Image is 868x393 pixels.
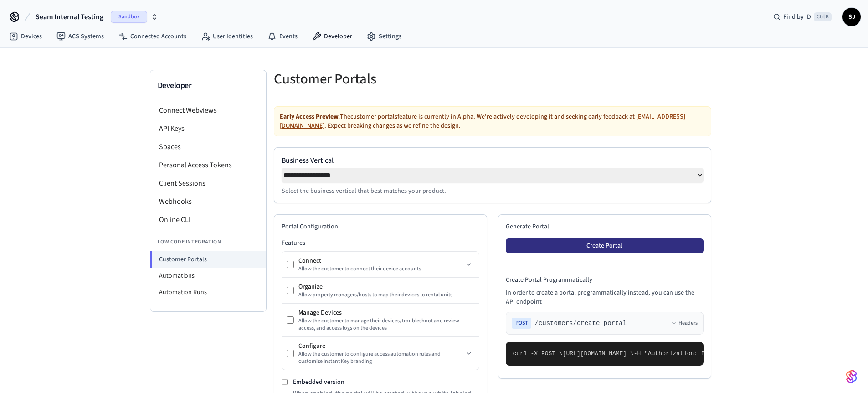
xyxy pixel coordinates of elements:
[150,251,266,268] li: Customer Portals
[513,350,563,357] span: curl -X POST \
[2,28,49,45] a: Devices
[260,28,305,45] a: Events
[535,319,627,328] span: /customers/create_portal
[843,9,860,25] span: SJ
[282,155,704,166] label: Business Vertical
[298,317,474,332] div: Allow the customer to manage their devices, troubleshoot and review access, and access logs on th...
[150,211,266,229] li: Online CLI
[150,156,266,174] li: Personal Access Tokens
[280,112,340,121] strong: Early Access Preview.
[282,222,479,231] h2: Portal Configuration
[766,9,839,25] div: Find by IDCtrl K
[298,351,463,365] div: Allow the customer to configure access automation rules and customize Instant Key branding
[282,238,479,248] h3: Features
[506,222,704,231] h2: Generate Portal
[298,308,474,317] div: Manage Devices
[846,369,857,384] img: SeamLogoGradient.69752ec5.svg
[111,28,194,45] a: Connected Accounts
[49,28,111,45] a: ACS Systems
[783,12,811,21] span: Find by ID
[506,288,704,306] p: In order to create a portal programmatically instead, you can use the API endpoint
[150,119,266,138] li: API Keys
[293,377,344,387] label: Embedded version
[634,350,804,357] span: -H "Authorization: Bearer seam_api_key_123456" \
[280,112,685,130] a: [EMAIL_ADDRESS][DOMAIN_NAME]
[111,11,147,23] span: Sandbox
[150,174,266,192] li: Client Sessions
[298,265,463,273] div: Allow the customer to connect their device accounts
[150,192,266,211] li: Webhooks
[298,256,463,265] div: Connect
[842,8,861,26] button: SJ
[671,320,698,327] button: Headers
[274,106,711,136] div: The customer portals feature is currently in Alpha. We're actively developing it and seeking earl...
[298,341,463,351] div: Configure
[150,101,266,119] li: Connect Webviews
[194,28,260,45] a: User Identities
[298,291,474,299] div: Allow property managers/hosts to map their devices to rental units
[512,318,531,329] span: POST
[150,233,266,251] li: Low Code Integration
[150,268,266,284] li: Automations
[274,70,487,88] h5: Customer Portals
[36,11,103,22] span: Seam Internal Testing
[158,79,259,92] h3: Developer
[150,284,266,300] li: Automation Runs
[506,275,704,284] h4: Create Portal Programmatically
[305,28,360,45] a: Developer
[506,238,704,253] button: Create Portal
[298,282,474,291] div: Organize
[282,186,704,196] p: Select the business vertical that best matches your product.
[150,138,266,156] li: Spaces
[814,12,832,21] span: Ctrl K
[360,28,409,45] a: Settings
[563,350,634,357] span: [URL][DOMAIN_NAME] \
